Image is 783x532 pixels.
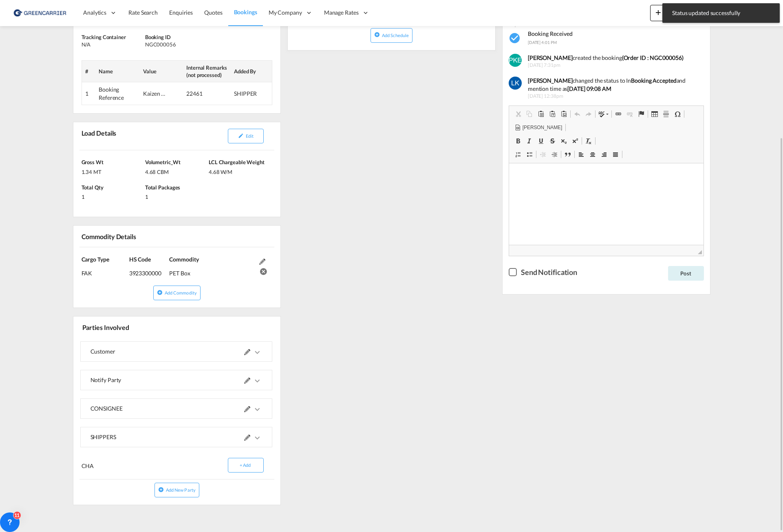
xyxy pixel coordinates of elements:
a: Midtstill [587,149,598,160]
iframe: Rikteksteditor, editor2 [509,163,704,245]
a: Sett inn spesialtegn [672,109,683,119]
span: [DATE] 4:01 PM [528,40,557,45]
span: [PERSON_NAME] [521,124,562,131]
span: HS Code [129,256,151,263]
span: CONSIGNEE [90,405,123,412]
md-icon: icon-plus-circle [158,487,164,492]
span: New [653,9,684,15]
div: 1 [145,191,207,200]
span: Cargo Type [82,256,109,263]
a: Tabell [649,109,660,119]
div: 1.34 MT [82,166,143,176]
button: icon-pencilEdit [228,129,264,143]
span: Booking ID [145,34,171,40]
a: Fet (Ctrl+B) [512,136,524,146]
span: Edit [246,133,254,138]
span: My Company [269,9,302,17]
th: Value [140,60,183,82]
th: # [82,60,95,82]
a: Blokksitat [562,149,573,160]
a: Senket skrift [558,136,569,146]
div: 1 [82,191,143,200]
a: Sett inn horisontal linje [660,109,672,119]
div: CHA [79,459,175,472]
span: Add Commodity [165,290,197,295]
span: Customer [90,348,115,355]
b: [DATE] 09:08 AM [567,85,611,92]
a: Øk innrykk [549,149,560,160]
md-icon: icon-plus-circle [157,290,163,295]
div: created the booking [528,54,698,62]
span: Enquiries [169,9,193,16]
b: (Order ID : NGC000056) [622,54,684,61]
md-icon: Edit [259,259,265,265]
div: N/A [82,41,143,48]
div: 22461 [186,90,211,98]
span: Total Packages [145,184,181,191]
th: Added By [231,60,272,82]
span: Status updated successfully [670,9,772,17]
a: Fjern lenke [624,109,635,119]
img: e39c37208afe11efa9cb1d7a6ea7d6f5.png [12,4,67,22]
span: Rate Search [128,9,158,16]
a: Høyrejuster [598,149,610,160]
button: icon-plus-circleAdd Schedule [371,28,412,43]
span: Gross Wt [82,159,104,165]
a: Hevet skrift [569,136,581,146]
div: PET Box [169,263,255,277]
span: LCL Chargeable Weight [209,159,265,165]
div: 4.68 W/M [209,166,270,176]
a: Kursiv (Ctrl+I) [524,136,535,146]
span: Manage Rates [324,9,359,17]
a: Fjern formatering [583,136,594,146]
md-icon: icons/ic_keyboard_arrow_right_black_24px.svg [252,376,262,386]
span: Total Qty [82,184,104,191]
a: Lim inn fra Word [558,109,569,119]
a: [PERSON_NAME] [512,122,565,133]
md-icon: icon-plus-circle [374,32,380,37]
div: Load Details [79,125,120,147]
div: 4.68 CBM [145,166,207,176]
a: Stavekontroll mens du skriver [596,109,611,119]
div: NGC000056 [145,41,207,48]
span: Commodity [169,256,199,263]
span: Quotes [204,9,222,16]
a: Anker [635,109,647,119]
span: Tracking Container [82,34,126,40]
a: Lim inn som ren tekst (Ctrl+Shift+V) [547,109,558,119]
span: Add New Party [166,487,196,492]
a: Angre (Ctrl+Z) [571,109,583,119]
md-icon: icons/ic_keyboard_arrow_right_black_24px.svg [252,347,262,357]
a: Lim inn (Ctrl+V) [535,109,547,119]
a: Understreking (Ctrl+U) [535,136,547,146]
span: Notify Party [90,376,121,383]
span: [DATE] 7:31pm [528,62,698,69]
button: icon-plus-circleAdd New Party [154,483,199,497]
div: FAK [82,263,129,277]
md-icon: icon-plus 400-fg [653,7,663,17]
img: 0ocgo4AAAAGSURBVAMAOl6AW4jsYCYAAAAASUVORK5CYII= [509,77,522,90]
td: SHIPPER [231,82,272,105]
span: Analytics [83,9,106,17]
td: 1 [82,82,95,105]
button: icon-plus 400-fgNewicon-chevron-down [650,5,687,21]
a: Gjør om (Ctrl+Y) [583,109,594,119]
md-checkbox: Checkbox No Ink [509,266,577,277]
span: Add Schedule [382,33,409,38]
a: Reduser innrykk [537,149,549,160]
a: Legg til / fjern punktliste [524,149,535,160]
div: Commodity Details [79,229,175,243]
td: Booking Reference [95,82,140,105]
div: Kaizen Ref [143,90,168,98]
img: 8E+lRRAAAABklEQVQDAJdvtLXu3BLRAAAAAElFTkSuQmCC [509,54,522,67]
span: SHIPPERS [90,433,116,440]
button: Post [668,266,704,281]
div: Parties Involved [80,320,175,334]
b: [PERSON_NAME] [528,54,573,61]
span: Bookings [234,9,257,15]
button: + Add [228,458,264,473]
span: Booking Received [528,30,573,37]
md-icon: icon-pencil [238,133,244,138]
div: changed the status to In and mention time as [528,77,698,92]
